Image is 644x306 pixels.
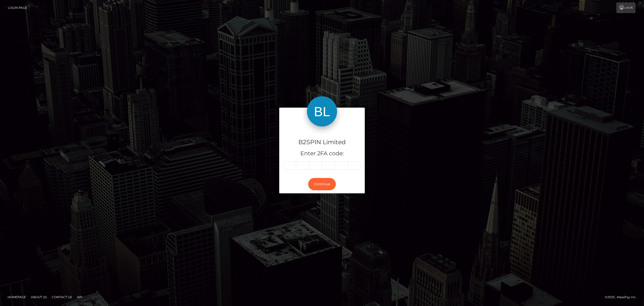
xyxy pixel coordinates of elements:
img: B2SPIN Limited [307,96,337,127]
a: Homepage [6,293,28,301]
a: Login Page [8,3,27,13]
div: © 2025 , MassPay Inc. [605,294,640,300]
button: Continue [308,178,336,190]
a: About Us [29,293,49,301]
a: Login [616,3,635,13]
a: API [75,293,85,301]
h4: B2SPIN Limited [283,138,361,147]
h5: Enter 2FA code: [283,150,361,158]
a: Contact Us [50,293,74,301]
